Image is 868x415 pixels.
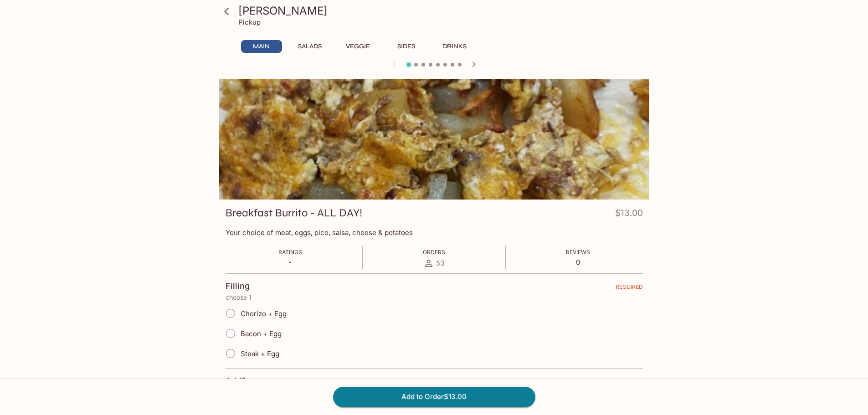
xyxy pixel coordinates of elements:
[241,329,282,338] span: Bacon + Egg
[566,249,590,256] span: Reviews
[386,40,427,53] button: Sides
[238,18,261,26] p: Pickup
[436,259,444,267] span: 53
[241,40,282,53] button: Main
[219,79,649,200] div: Breakfast Burrito - ALL DAY!
[278,249,302,256] span: Ratings
[333,387,535,407] button: Add to Order$13.00
[615,206,643,224] h4: $13.00
[226,281,250,291] h4: Filling
[338,40,379,53] button: Veggie
[566,258,590,266] p: 0
[434,40,475,53] button: Drinks
[226,294,643,301] p: choose 1
[423,249,445,256] span: Orders
[616,283,643,294] span: REQUIRED
[226,206,362,220] h3: Breakfast Burrito - ALL DAY!
[226,376,246,386] h4: Add?
[238,4,646,18] h3: [PERSON_NAME]
[241,309,287,318] span: Chorizo + Egg
[278,258,302,266] p: -
[289,40,330,53] button: Salads
[226,228,643,237] p: Your choice of meat, eggs, pico, salsa, cheese & potatoes
[241,349,279,358] span: Steak + Egg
